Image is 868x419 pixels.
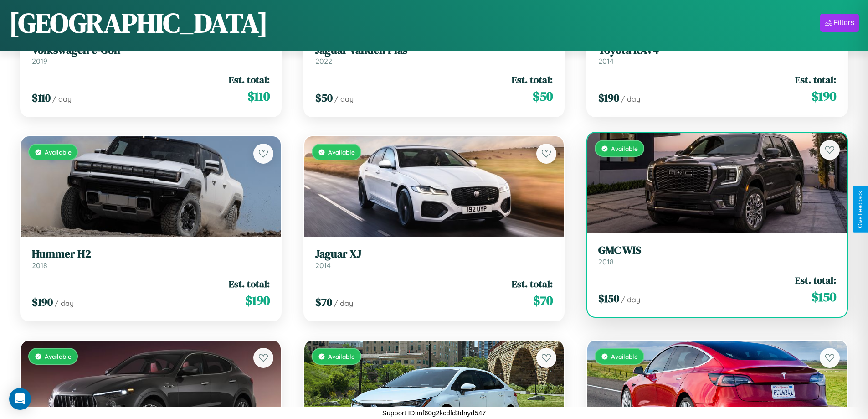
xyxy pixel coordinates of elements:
span: Est. total: [229,277,270,290]
h3: Hummer H2 [32,248,270,261]
a: Jaguar XJ2014 [315,248,553,270]
span: $ 110 [32,90,51,105]
span: $ 50 [315,90,333,105]
span: / day [334,299,353,308]
a: Toyota RAV42014 [598,44,836,66]
div: Give Feedback [857,191,863,228]
span: Available [328,148,355,156]
a: Hummer H22018 [32,248,270,270]
h3: Toyota RAV4 [598,44,836,57]
span: $ 150 [812,288,836,306]
span: $ 50 [533,87,553,105]
span: Est. total: [795,73,836,86]
span: $ 110 [247,87,270,105]
h3: Jaguar Vanden Plas [315,44,553,57]
span: / day [621,94,640,103]
span: $ 70 [315,295,332,310]
p: Support ID: mf60g2kcdfd3dnyd547 [382,407,486,419]
span: $ 190 [598,90,619,105]
span: $ 70 [533,291,553,310]
span: Available [611,352,638,360]
span: $ 190 [32,295,53,310]
span: Est. total: [795,274,836,287]
a: GMC WIS2018 [598,244,836,266]
span: 2014 [598,57,614,66]
span: 2018 [598,257,614,266]
span: / day [621,295,640,304]
div: Filters [833,18,854,27]
h1: [GEOGRAPHIC_DATA] [9,4,268,41]
a: Volkswagen e-Golf2019 [32,44,270,66]
span: Available [328,352,355,360]
span: 2022 [315,57,332,66]
span: Est. total: [512,277,553,290]
span: / day [55,299,74,308]
a: Jaguar Vanden Plas2022 [315,44,553,66]
h3: Volkswagen e-Golf [32,44,270,57]
span: / day [334,94,354,103]
h3: GMC WIS [598,244,836,257]
span: 2018 [32,261,47,270]
span: Available [611,145,638,152]
span: $ 150 [598,291,619,306]
span: $ 190 [245,291,270,310]
button: Filters [820,14,859,32]
span: / day [52,94,72,103]
span: 2019 [32,57,47,66]
span: Est. total: [512,73,553,86]
span: 2014 [315,261,331,270]
div: Open Intercom Messenger [9,388,31,410]
span: Available [45,148,72,156]
span: Available [45,352,72,360]
span: $ 190 [812,87,836,105]
h3: Jaguar XJ [315,248,553,261]
span: Est. total: [229,73,270,86]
